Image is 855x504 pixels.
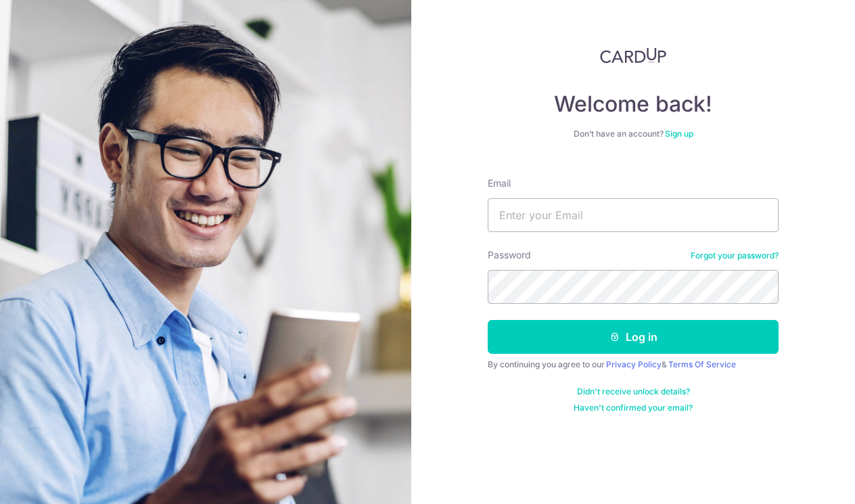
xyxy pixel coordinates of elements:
[574,403,693,413] a: Haven't confirmed your email?
[577,386,690,397] a: Didn't receive unlock details?
[668,359,736,369] a: Terms Of Service
[488,359,779,370] div: By continuing you agree to our &
[488,91,779,118] h4: Welcome back!
[488,129,779,139] div: Don’t have an account?
[606,359,662,369] a: Privacy Policy
[488,177,511,190] label: Email
[488,320,779,354] button: Log in
[665,129,693,139] a: Sign up
[600,47,666,64] img: CardUp Logo
[691,250,779,261] a: Forgot your password?
[488,248,531,262] label: Password
[488,198,779,232] input: Enter your Email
